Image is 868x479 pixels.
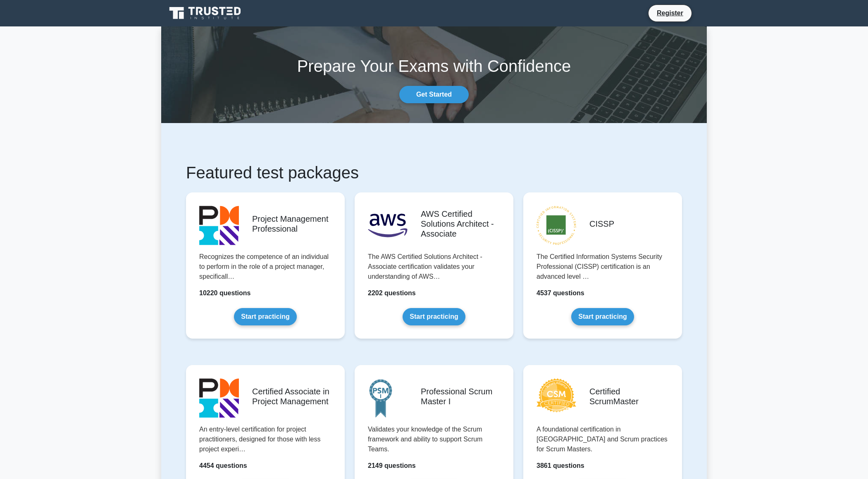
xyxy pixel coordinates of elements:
[571,308,634,325] a: Start practicing
[234,308,296,325] a: Start practicing
[186,163,682,183] h1: Featured test packages
[403,308,465,325] a: Start practicing
[161,56,707,76] h1: Prepare Your Exams with Confidence
[399,86,469,103] a: Get Started
[652,8,688,18] a: Register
